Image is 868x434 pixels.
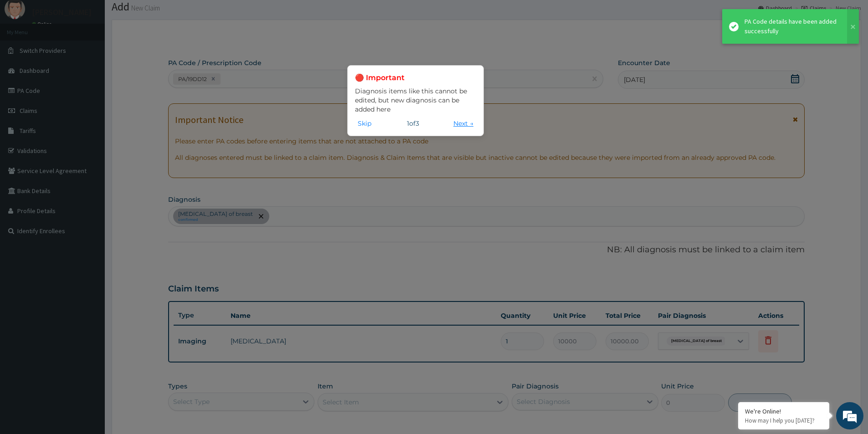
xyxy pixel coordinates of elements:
div: PA Code details have been added successfully [745,17,838,36]
span: 1 of 3 [407,119,419,128]
button: Skip [355,118,374,128]
h3: 🔴 Important [355,73,476,83]
span: We're online! [53,115,126,207]
p: Diagnosis items like this cannot be edited, but new diagnosis can be added here [355,87,476,114]
div: Chat with us now [47,51,153,63]
img: d_794563401_company_1708531726252_794563401 [17,46,37,68]
textarea: Type your message and hit 'Enter' [5,249,174,281]
button: Next → [451,118,476,128]
div: Minimize live chat window [149,5,171,26]
p: How may I help you today? [745,417,822,424]
div: We're Online! [745,407,822,415]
